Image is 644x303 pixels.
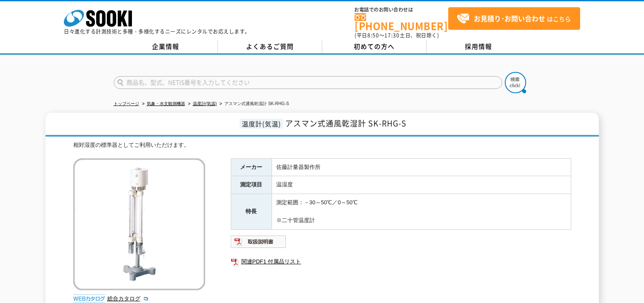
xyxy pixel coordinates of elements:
span: (平日 ～ 土日、祝日除く) [355,31,439,39]
a: 初めての方へ [322,40,426,53]
a: 企業情報 [114,40,218,53]
a: 温度計(気温) [193,101,217,106]
a: 気象・水文観測機器 [147,101,185,106]
input: 商品名、型式、NETIS番号を入力してください [114,76,502,89]
span: 初めての方へ [354,42,395,51]
a: トップページ [114,101,139,106]
span: 8:50 [367,31,379,39]
a: よくあるご質問 [218,40,322,53]
a: 採用情報 [426,40,531,53]
img: btn_search.png [505,72,526,93]
img: アスマン式通風乾湿計 SK-RHG-S [73,158,205,290]
a: 取扱説明書 [231,240,286,247]
a: 関連PDF1 付属品リスト [231,256,571,267]
span: 温度計(気温) [240,119,283,129]
th: 測定項目 [231,176,272,194]
div: 相対湿度の標準器としてご利用いただけます。 [73,141,571,150]
span: はこちら [457,12,571,25]
p: 日々進化する計測技術と多種・多様化するニーズにレンタルでお応えします。 [64,29,250,34]
td: 温湿度 [272,176,571,194]
span: アスマン式通風乾湿計 SK-RHG-S [285,117,406,129]
a: お見積り･お問い合わせはこちら [448,7,580,30]
td: 佐藤計量器製作所 [272,158,571,176]
th: 特長 [231,194,272,229]
img: webカタログ [73,294,105,303]
a: 総合カタログ [107,295,149,302]
img: 取扱説明書 [231,235,286,249]
strong: お見積り･お問い合わせ [474,13,545,23]
span: 17:30 [384,31,400,39]
td: 測定範囲：－30～50℃／0～50℃ ※二十管温度計 [272,194,571,229]
span: お電話でのお問い合わせは [355,7,448,12]
th: メーカー [231,158,272,176]
a: [PHONE_NUMBER] [355,13,448,31]
li: アスマン式通風乾湿計 SK-RHG-S [218,100,289,109]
